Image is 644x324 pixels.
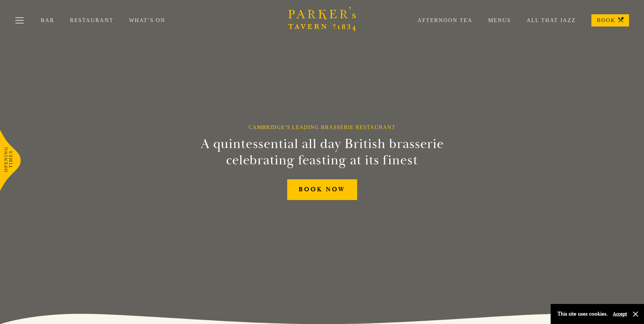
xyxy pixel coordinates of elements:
button: Accept [613,311,627,317]
a: BOOK NOW [287,179,357,200]
h2: A quintessential all day British brasserie celebrating feasting at its finest [167,136,477,168]
button: Close and accept [632,311,639,318]
h1: Cambridge’s Leading Brasserie Restaurant [249,124,395,130]
p: This site uses cookies. [557,309,608,319]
